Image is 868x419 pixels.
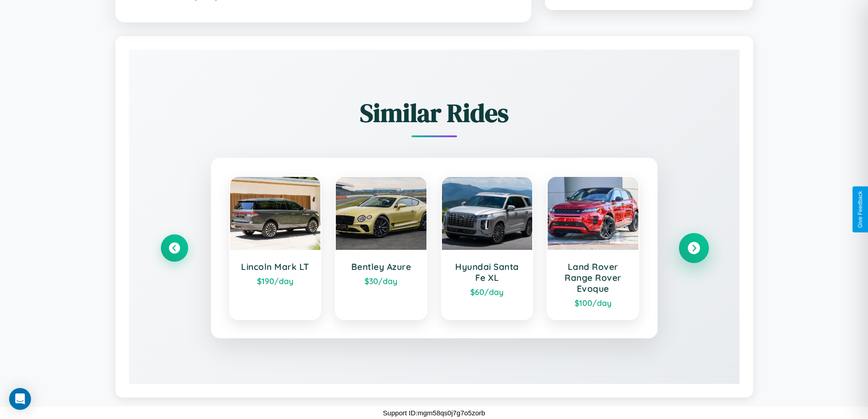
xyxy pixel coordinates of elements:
p: Support ID: mgm58qs0j7g7o5zorb [383,407,485,419]
div: $ 60 /day [451,287,524,297]
div: $ 190 /day [239,276,312,286]
h3: Hyundai Santa Fe XL [451,261,524,283]
h3: Land Rover Range Rover Evoque [557,261,629,294]
a: Bentley Azure$30/day [335,176,427,320]
h3: Bentley Azure [345,261,417,272]
a: Hyundai Santa Fe XL$60/day [441,176,534,320]
h3: Lincoln Mark LT [239,261,312,272]
div: Give Feedback [857,191,863,228]
div: $ 30 /day [345,276,417,286]
h2: Similar Rides [161,95,708,130]
a: Lincoln Mark LT$190/day [229,176,322,320]
a: Land Rover Range Rover Evoque$100/day [547,176,639,320]
div: $ 100 /day [557,298,629,308]
div: Open Intercom Messenger [9,388,31,410]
